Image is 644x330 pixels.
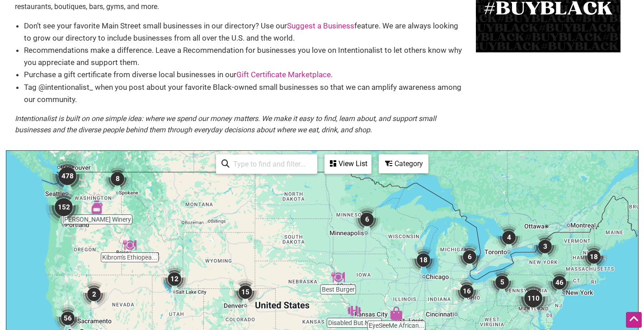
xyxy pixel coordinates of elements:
div: Type to search and filter [216,154,317,174]
li: Purchase a gift certificate from diverse local businesses in our . [24,69,467,81]
div: Disabled But Not Really [348,304,361,317]
div: 152 [46,189,82,225]
div: 2 [80,281,108,308]
div: 4 [495,224,522,251]
li: Tag @intentionalist_ when you post about your favorite Black-owned small businesses so that we ca... [24,81,467,106]
input: Type to find and filter... [230,155,312,173]
div: 8 [104,165,131,192]
a: Gift Certificate Marketplace [236,70,331,79]
div: 6 [353,206,381,233]
div: 110 [515,280,551,316]
div: 46 [546,269,573,296]
div: 18 [580,243,607,270]
div: 18 [410,246,437,274]
div: Kibrom's Ethiopean & Eritrean Food [123,238,136,252]
div: Category [380,155,428,172]
div: 3 [531,233,559,260]
div: View List [325,155,371,172]
div: EyeSeeMe African American Children's Bookstore [390,307,403,320]
em: Intentionalist is built on one simple idea: where we spend our money matters. We make it easy to ... [15,114,436,135]
div: 5 [489,269,516,296]
li: Recommendations make a difference. Leave a Recommendation for businesses you love on Intentionali... [24,44,467,69]
div: 15 [232,279,259,306]
div: 16 [453,278,480,305]
div: Filter by category [379,154,428,173]
div: 12 [161,265,188,293]
div: 6 [456,243,483,270]
div: See a list of the visible businesses [324,154,371,174]
li: Don’t see your favorite Main Street small businesses in our directory? Use our feature. We are al... [24,20,467,44]
div: Best Burger [331,270,345,284]
a: Suggest a Business [287,21,354,30]
div: Frichette Winery [90,200,103,214]
div: 478 [49,158,85,194]
div: Scroll Back to Top [626,312,642,328]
